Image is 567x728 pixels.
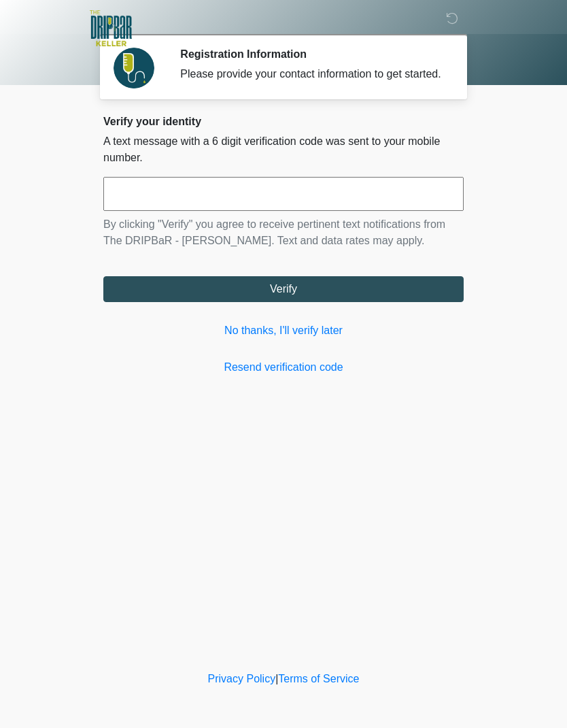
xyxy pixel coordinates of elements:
h2: Verify your identity [103,115,464,128]
a: No thanks, I'll verify later [103,322,464,339]
img: Agent Avatar [114,48,154,88]
p: A text message with a 6 digit verification code was sent to your mobile number. [103,133,464,166]
a: Resend verification code [103,359,464,376]
button: Verify [103,276,464,302]
p: By clicking "Verify" you agree to receive pertinent text notifications from The DRIPBaR - [PERSON... [103,216,464,249]
a: Privacy Policy [208,673,276,684]
a: | [275,673,278,684]
div: Please provide your contact information to get started. [180,66,443,82]
img: The DRIPBaR - Keller Logo [90,10,132,46]
a: Terms of Service [278,673,359,684]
